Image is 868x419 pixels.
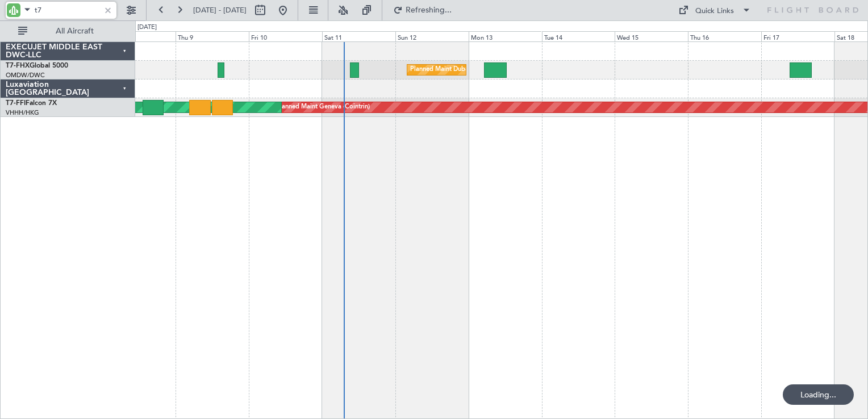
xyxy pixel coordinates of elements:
[673,1,757,19] button: Quick Links
[12,22,123,40] button: All Aircraft
[395,31,469,41] div: Sun 12
[6,108,39,117] a: VHHH/HKG
[193,5,247,15] span: [DATE] - [DATE]
[615,31,688,41] div: Wed 15
[6,62,30,69] span: T7-FHX
[276,99,370,116] div: Planned Maint Geneva (Cointrin)
[405,6,453,14] span: Refreshing...
[35,2,100,19] input: A/C (Reg. or Type)
[761,31,834,41] div: Fri 17
[102,31,176,41] div: Wed 8
[176,31,249,41] div: Thu 9
[6,71,45,79] a: OMDW/DWC
[6,100,26,107] span: T7-FFI
[6,62,68,69] a: T7-FHXGlobal 5000
[695,6,734,17] div: Quick Links
[388,1,456,19] button: Refreshing...
[783,384,854,405] div: Loading...
[410,61,522,78] div: Planned Maint Dubai (Al Maktoum Intl)
[688,31,761,41] div: Thu 16
[542,31,615,41] div: Tue 14
[137,23,157,32] div: [DATE]
[322,31,395,41] div: Sat 11
[249,31,322,41] div: Fri 10
[6,100,57,107] a: T7-FFIFalcon 7X
[469,31,542,41] div: Mon 13
[30,27,120,35] span: All Aircraft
